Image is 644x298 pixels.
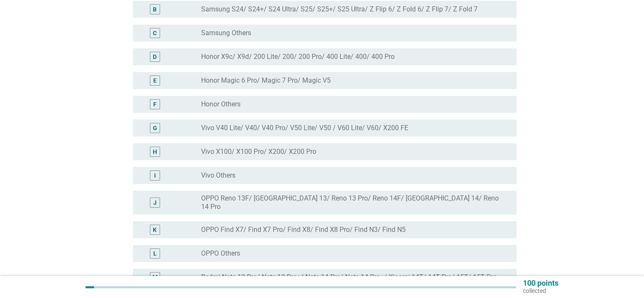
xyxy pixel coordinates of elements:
div: D [153,53,157,61]
div: J [153,198,157,207]
label: Samsung S24/ S24+/ S24 Ultra/ S25/ S25+/ S25 Ultra/ Z Flip 6/ Z Fold 6/ Z Flip 7/ Z Fold 7 [201,5,478,14]
label: OPPO Others [201,249,240,258]
div: B [153,5,157,14]
div: C [153,29,157,38]
div: I [154,171,156,180]
div: F [153,100,157,109]
label: Samsung Others [201,29,251,37]
label: Vivo Others [201,171,235,180]
label: OPPO Find X7/ Find X7 Pro/ Find X8/ Find X8 Pro/ Find N3/ Find N5 [201,226,406,234]
div: G [153,124,157,133]
div: L [153,249,157,258]
label: Vivo X100/ X100 Pro/ X200/ X200 Pro [201,148,316,156]
div: K [153,226,157,234]
label: Redmi Note 13 Pro/ Note 13 Pro+/ Note 14 Pro/ Note 14 Pro+/ Xiaomi 14T/ 14T Pro/ 15T/ 15T Pro [201,273,497,281]
div: M [152,273,158,282]
label: Honor Magic 6 Pro/ Magic 7 Pro/ Magic V5 [201,76,331,85]
label: Vivo V40 Lite/ V40/ V40 Pro/ V50 Lite/ V50 / V60 Lite/ V60/ X200 FE [201,124,408,132]
div: H [153,148,157,156]
label: Honor Others [201,100,240,109]
p: collected [523,287,558,295]
label: Honor X9c/ X9d/ 200 Lite/ 200/ 200 Pro/ 400 Lite/ 400/ 400 Pro [201,53,395,61]
div: E [153,76,157,85]
p: 100 points [523,279,558,287]
label: OPPO Reno 13F/ [GEOGRAPHIC_DATA] 13/ Reno 13 Pro/ Reno 14F/ [GEOGRAPHIC_DATA] 14/ Reno 14 Pro [201,194,503,211]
